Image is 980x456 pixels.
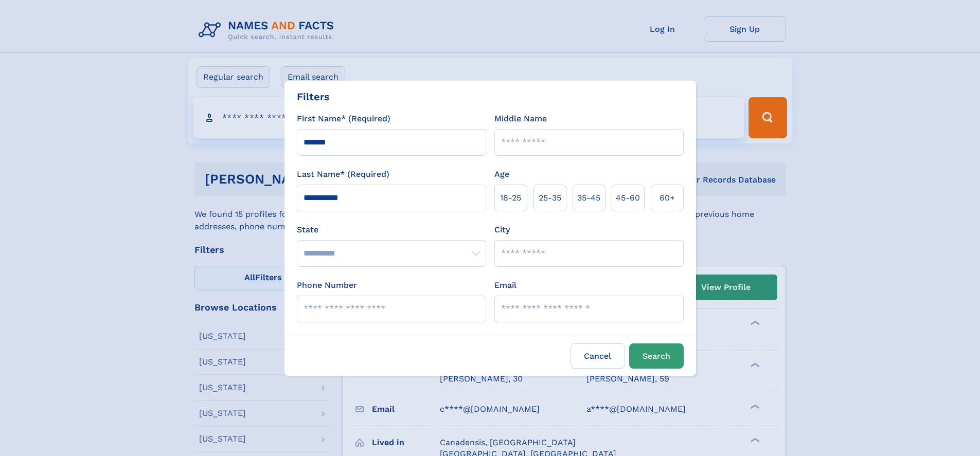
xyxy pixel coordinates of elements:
span: 25‑35 [539,192,561,204]
label: Middle Name [494,113,547,125]
div: Filters [297,89,330,104]
span: 60+ [660,192,675,204]
label: Phone Number [297,279,357,291]
label: Email [494,279,516,291]
label: City [494,224,510,236]
button: Search [629,343,684,369]
label: Age [494,168,509,180]
span: 18‑25 [500,192,521,204]
span: 35‑45 [577,192,600,204]
label: Cancel [571,343,625,369]
span: 45‑60 [616,192,640,204]
label: Last Name* (Required) [297,168,389,180]
label: First Name* (Required) [297,113,390,125]
label: State [297,224,486,236]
